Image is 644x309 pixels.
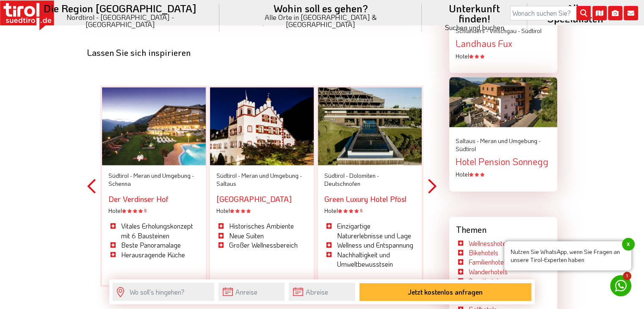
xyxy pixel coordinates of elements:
[469,276,502,285] a: Sporthotels
[144,207,146,213] sup: S
[324,240,415,250] li: Wellness und Entspannung
[216,207,307,215] div: Hotel
[469,267,508,276] a: Wanderhotels
[456,137,479,145] span: Saltaus -
[456,52,551,61] div: Hotel
[241,171,302,179] span: Meran und Umgebung -
[456,27,551,60] a: Schlanders - Vinschgau - Südtirol Landhaus Fux Hotel
[218,283,285,301] input: Anreise
[469,239,511,248] a: Wellnesshotels
[31,14,209,28] small: Nordtirol - [GEOGRAPHIC_DATA] - [GEOGRAPHIC_DATA]
[216,194,292,204] a: [GEOGRAPHIC_DATA]
[108,250,199,259] li: Herausragende Küche
[216,240,307,250] li: Großer Wellnessbereich
[456,137,551,179] a: Saltaus - Meran und Umgebung - Südtirol Hotel Pension Sonnegg Hotel
[624,6,638,20] i: Kontakt
[622,238,635,251] span: x
[216,221,307,231] li: Historisches Ambiente
[216,231,307,240] li: Neue Suiten
[324,179,360,188] span: Deutschnofen
[510,6,591,20] input: Wonach suchen Sie?
[480,137,541,145] span: Meran und Umgebung -
[324,221,415,240] li: Einzigartige Naturerlebnisse und Lage
[108,221,199,240] li: Vitales Erholungskonzept mit 6 Bausteinen
[456,157,551,167] div: Hotel Pension Sonnegg
[216,171,240,179] span: Südtirol -
[623,272,631,280] span: 1
[113,283,214,301] input: Wo soll's hingehen?
[324,207,415,215] div: Hotel
[610,275,631,296] a: 1 Nutzen Sie WhatsApp, wenn Sie Fragen an unsere Tirol-Experten habenx
[449,217,557,239] div: Themen
[469,248,498,257] a: Bikehotels
[108,240,199,250] li: Beste Panoramalage
[289,283,355,301] input: Abreise
[133,171,194,179] span: Meran und Umgebung -
[608,6,622,20] i: Fotogalerie
[592,6,607,20] i: Karte öffnen
[504,241,631,270] span: Nutzen Sie WhatsApp, wenn Sie Fragen an unsere Tirol-Experten haben
[324,250,415,269] li: Nachhaltigkeit und Umweltbewusstsein
[108,207,199,215] div: Hotel
[359,283,531,301] button: Jetzt kostenlos anfragen
[216,179,236,188] span: Saltaus
[456,39,551,49] div: Landhaus Fux
[360,207,362,213] sup: S
[229,14,412,28] small: Alle Orte in [GEOGRAPHIC_DATA] & [GEOGRAPHIC_DATA]
[349,171,379,179] span: Dolomiten -
[456,145,476,153] span: Südtirol
[87,47,437,57] div: Lassen Sie sich inspirieren
[108,179,131,188] span: Schenna
[456,170,551,179] div: Hotel
[108,194,169,204] a: Der Verdinser Hof
[324,171,348,179] span: Südtirol -
[108,171,132,179] span: Südtirol -
[432,24,517,31] small: Suchen und buchen
[324,194,406,204] a: Green Luxury Hotel Pfösl
[469,257,509,266] a: Familienhotels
